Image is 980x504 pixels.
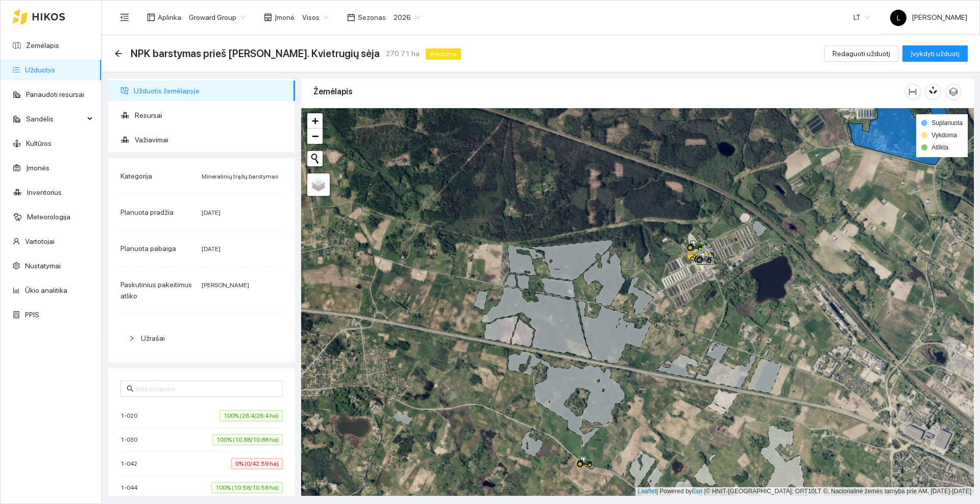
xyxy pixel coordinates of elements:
[120,208,174,216] span: Planuota pradžia
[120,172,152,180] span: Kategorija
[426,48,461,60] span: Vykdoma
[824,49,898,58] a: Redaguoti užduotį
[638,488,656,495] a: Leaflet
[114,7,135,28] button: menu-fold
[114,49,122,58] span: arrow-left
[135,105,287,125] span: Resursai
[911,48,960,59] span: Įvykdyti užduotį
[692,488,703,495] a: Esri
[120,483,142,493] span: 1-044
[25,262,61,270] a: Nustatymai
[307,173,330,196] a: Layers
[231,458,283,469] span: 0% (0/42.59 ha)
[26,109,84,129] span: Sandėlis
[26,90,84,98] a: Panaudoti resursai
[932,132,957,139] span: Vykdoma
[135,130,287,150] span: Važiavimai
[189,10,246,25] span: Groward Group
[25,66,55,74] a: Užduotys
[27,188,62,196] a: Inventorius
[904,84,921,100] button: column-width
[264,13,272,21] span: shop
[212,434,283,445] span: 100% (10.88/10.88 ha)
[131,45,380,62] span: NPK barstymas prieš Ž. Kvietrugių sėja
[202,209,220,216] span: [DATE]
[26,139,52,147] a: Kultūros
[120,244,176,253] span: Planuota pabaiga
[704,488,706,495] span: |
[120,459,142,469] span: 1-042
[307,129,323,144] a: Zoom out
[824,45,898,62] button: Redaguoti užduotį
[27,213,70,221] a: Meteorologija
[275,12,296,23] span: Įmonė :
[635,487,974,496] div: | Powered by © HNIT-[GEOGRAPHIC_DATA]; ORT10LT ©, Nacionalinė žemės tarnyba prie AM, [DATE]-[DATE]
[120,411,142,421] span: 1-020
[302,10,329,25] span: Visos
[313,77,904,106] div: Žemėlapis
[25,286,67,294] a: Ūkio analitika
[307,151,323,166] button: Initiate a new search
[394,10,420,25] span: 2026
[932,144,948,151] span: Atlikta
[202,173,278,180] span: Mineralinių trąšų barstymas
[312,130,318,142] span: −
[386,48,420,59] span: 270.71 ha
[25,237,55,245] a: Vartotojai
[358,12,387,23] span: Sezonas :
[905,88,920,96] span: column-width
[307,113,323,129] a: Zoom in
[129,335,135,341] span: right
[127,385,134,392] span: search
[120,13,129,22] span: menu-fold
[347,13,355,21] span: calendar
[932,119,963,127] span: Suplanuota
[120,281,192,300] span: Paskutinius pakeitimus atliko
[136,383,277,394] input: Ieškoti lauko
[897,10,900,26] span: L
[211,482,283,493] span: 100% (10.58/10.58 ha)
[120,435,142,445] span: 1-030
[832,48,890,59] span: Redaguoti užduotį
[202,245,220,253] span: [DATE]
[158,12,183,23] span: Aplinka :
[902,45,968,62] button: Įvykdyti užduotį
[120,326,283,350] div: Užrašai
[141,334,165,342] span: Užrašai
[312,114,318,127] span: +
[134,81,287,101] span: Užduotis žemėlapyje
[26,41,59,49] a: Žemėlapis
[853,10,870,25] span: LT
[25,311,39,319] a: PPIS
[890,13,967,21] span: [PERSON_NAME]
[26,164,50,172] a: Įmonės
[202,282,249,289] span: [PERSON_NAME]
[219,410,283,421] span: 100% (26.4/26.4 ha)
[147,13,155,21] span: layout
[114,49,122,58] div: Atgal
